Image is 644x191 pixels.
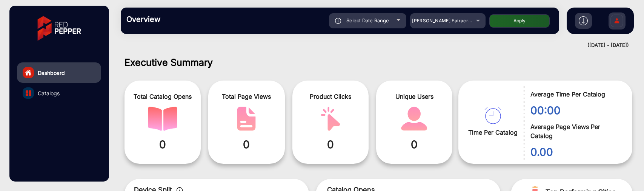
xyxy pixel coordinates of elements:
span: Average Time Per Catalog [530,90,621,99]
img: Sign%20Up.svg [609,9,625,35]
span: 0 [130,137,195,152]
span: 0 [382,137,447,152]
img: catalog [148,107,177,131]
span: 00:00 [530,102,621,118]
img: catalog [484,107,501,124]
img: vmg-logo [32,9,86,47]
span: 0 [214,137,279,152]
button: Apply [489,14,550,28]
span: [PERSON_NAME] Fairacre Farms [412,18,487,23]
img: icon [335,18,341,24]
div: ([DATE] - [DATE]) [113,42,629,49]
img: catalog [400,107,429,131]
img: catalog [232,107,261,131]
span: Catalogs [38,89,60,97]
span: Average Page Views Per Catalog [530,122,621,140]
a: Catalogs [17,83,101,103]
img: home [25,69,32,76]
img: catalog [26,90,31,96]
h1: Executive Summary [124,57,633,68]
span: Total Page Views [214,92,279,101]
h3: Overview [126,15,232,24]
span: Unique Users [382,92,447,101]
a: Dashboard [17,62,101,83]
span: 0 [298,137,363,152]
span: 0.00 [530,144,621,160]
span: Dashboard [38,69,65,77]
img: h2download.svg [579,16,588,25]
span: Select Date Range [346,17,389,23]
span: Total Catalog Opens [130,92,195,101]
span: Product Clicks [298,92,363,101]
img: catalog [316,107,345,131]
